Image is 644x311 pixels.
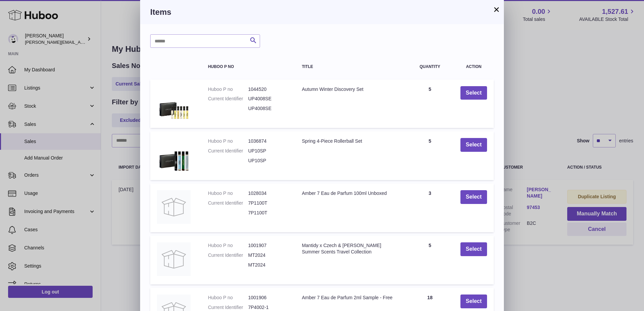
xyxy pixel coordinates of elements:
[208,96,248,102] dt: Current Identifier
[248,138,288,144] dd: 1036874
[460,86,487,100] button: Select
[302,242,399,255] div: Mantidy x Czech & [PERSON_NAME] Summer Scents Travel Collection
[208,138,248,144] dt: Huboo P no
[406,236,454,284] td: 5
[460,138,487,152] button: Select
[208,86,248,93] dt: Huboo P no
[248,295,288,301] dd: 1001906
[248,105,288,112] dd: UP4008SE
[208,252,248,258] dt: Current Identifier
[460,190,487,204] button: Select
[248,262,288,268] dd: MT2024
[248,200,288,206] dd: 7P1100T
[208,190,248,197] dt: Huboo P no
[248,242,288,249] dd: 1001907
[406,131,454,180] td: 5
[302,190,399,197] div: Amber 7 Eau de Parfum 100ml Unboxed
[302,295,399,301] div: Amber 7 Eau de Parfum 2ml Sample - Free
[492,5,501,13] button: ×
[201,58,295,76] th: Huboo P no
[302,138,399,144] div: Spring 4-Piece Rollerball Set
[157,138,191,172] img: Spring 4-Piece Rollerball Set
[302,86,399,93] div: Autumn Winter Discovery Set
[208,148,248,154] dt: Current Identifier
[248,190,288,197] dd: 1028034
[460,242,487,256] button: Select
[157,86,191,120] img: Autumn Winter Discovery Set
[157,242,191,276] img: Mantidy x Czech & Speake Summer Scents Travel Collection
[295,58,406,76] th: Title
[208,242,248,249] dt: Huboo P no
[248,148,288,154] dd: UP10SP
[248,304,288,311] dd: 7P4002-1
[150,7,494,18] h3: Items
[157,190,191,224] img: Amber 7 Eau de Parfum 100ml Unboxed
[248,210,288,216] dd: 7P1100T
[454,58,494,76] th: Action
[248,158,288,164] dd: UP10SP
[406,58,454,76] th: Quantity
[248,252,288,258] dd: MT2024
[406,183,454,232] td: 3
[248,96,288,102] dd: UP4008SE
[208,304,248,311] dt: Current Identifier
[208,200,248,206] dt: Current Identifier
[460,295,487,308] button: Select
[406,79,454,128] td: 5
[208,295,248,301] dt: Huboo P no
[248,86,288,93] dd: 1044520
